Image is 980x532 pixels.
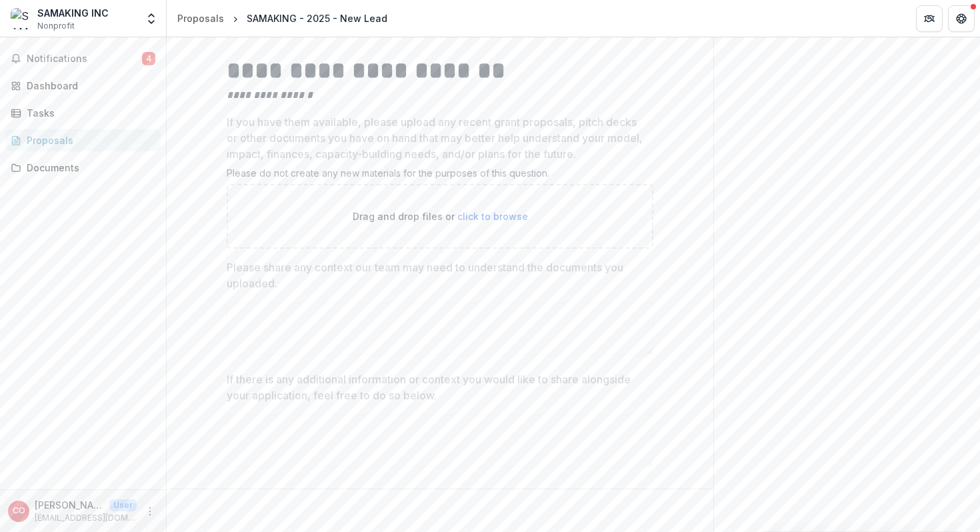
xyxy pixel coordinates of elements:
div: Tasks [27,106,150,120]
a: Proposals [5,129,161,151]
span: 4 [142,52,155,65]
p: If you have them available, please upload any recent grant proposals, pitch decks or other docume... [227,114,645,162]
p: Drag and drop files or [353,209,528,223]
nav: breadcrumb [172,9,393,28]
div: SAMAKING - 2025 - New Lead [247,11,387,25]
div: Please do not create any new materials for the purposes of this question. [227,167,653,184]
p: User [109,499,137,511]
button: Partners [916,5,943,32]
div: Proposals [27,133,150,147]
p: Please share any context our team may need to understand the documents you uploaded. [227,259,645,291]
div: Dashboard [27,79,150,93]
div: Proposals [177,11,224,25]
a: Tasks [5,102,161,124]
p: [PERSON_NAME] [35,498,104,512]
a: Dashboard [5,75,161,97]
div: Clinton Obura [13,507,25,515]
span: Nonprofit [37,20,75,32]
button: Get Help [948,5,975,32]
span: click to browse [457,211,528,222]
button: Open entity switcher [142,5,161,32]
a: Documents [5,157,161,179]
a: Proposals [172,9,229,28]
img: SAMAKING INC [11,8,32,29]
div: SAMAKING INC [37,6,109,20]
span: Notifications [27,53,142,65]
div: Documents [27,161,150,175]
p: [EMAIL_ADDRESS][DOMAIN_NAME] [35,512,137,524]
button: Notifications4 [5,48,161,69]
p: If there is any additional information or context you would like to share alongside your applicat... [227,371,645,403]
button: More [142,503,158,519]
